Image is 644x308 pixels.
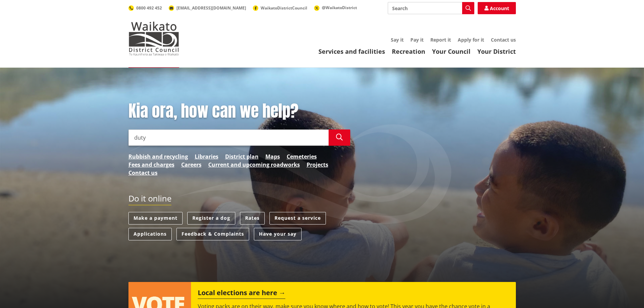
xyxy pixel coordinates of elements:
[128,161,174,169] a: Fees and charges
[128,5,162,11] a: 0800 492 452
[265,152,280,161] a: Maps
[458,37,484,43] a: Apply for it
[392,47,425,55] a: Recreation
[261,5,307,11] span: WaikatoDistrictCouncil
[391,37,404,43] a: Say it
[430,37,451,43] a: Report it
[128,152,188,161] a: Rubbish and recycling
[176,228,249,240] a: Feedback & Complaints
[195,152,218,161] a: Libraries
[388,2,474,14] input: Search input
[318,47,385,55] a: Services and facilities
[128,169,158,177] a: Contact us
[208,161,300,169] a: Current and upcoming roadworks
[136,5,162,11] span: 0800 492 452
[169,5,246,11] a: [EMAIL_ADDRESS][DOMAIN_NAME]
[307,161,328,169] a: Projects
[128,194,171,206] h2: Do it online
[128,22,179,55] img: Waikato District Council - Te Kaunihera aa Takiwaa o Waikato
[128,212,183,224] a: Make a payment
[198,289,285,299] h2: Local elections are here
[254,228,302,240] a: Have your say
[253,5,307,11] a: WaikatoDistrictCouncil
[287,152,317,161] a: Cemeteries
[128,228,172,240] a: Applications
[432,47,471,55] a: Your Council
[240,212,265,224] a: Rates
[322,5,357,10] span: @WaikatoDistrict
[269,212,326,224] a: Request a service
[478,2,516,14] a: Account
[477,47,516,55] a: Your District
[410,37,424,43] a: Pay it
[225,152,259,161] a: District plan
[176,5,246,11] span: [EMAIL_ADDRESS][DOMAIN_NAME]
[187,212,235,224] a: Register a dog
[491,37,516,43] a: Contact us
[314,5,357,10] a: @WaikatoDistrict
[128,129,329,146] input: Search input
[128,101,350,121] h1: Kia ora, how can we help?
[181,161,201,169] a: Careers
